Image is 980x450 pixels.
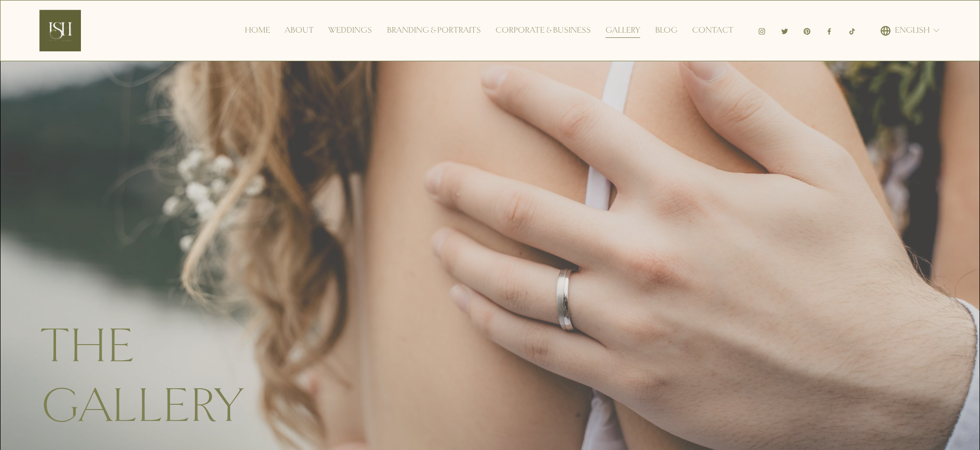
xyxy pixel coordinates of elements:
a: Branding & Portraits [387,22,481,39]
a: Twitter [781,26,789,34]
span: The Gallery [40,317,242,435]
a: Corporate & Business [495,22,591,39]
a: Blog [655,22,678,39]
a: Gallery [605,22,640,39]
a: Pinterest [803,26,811,34]
a: Instagram [758,26,766,34]
a: Facebook [825,26,833,34]
span: English [895,23,930,38]
a: Weddings [328,22,372,39]
div: language picker [880,22,941,39]
a: TikTok [848,26,856,34]
a: Home [245,22,270,39]
a: About [285,22,314,39]
img: Ish Picturesque [39,10,81,51]
a: Contact [692,22,734,39]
